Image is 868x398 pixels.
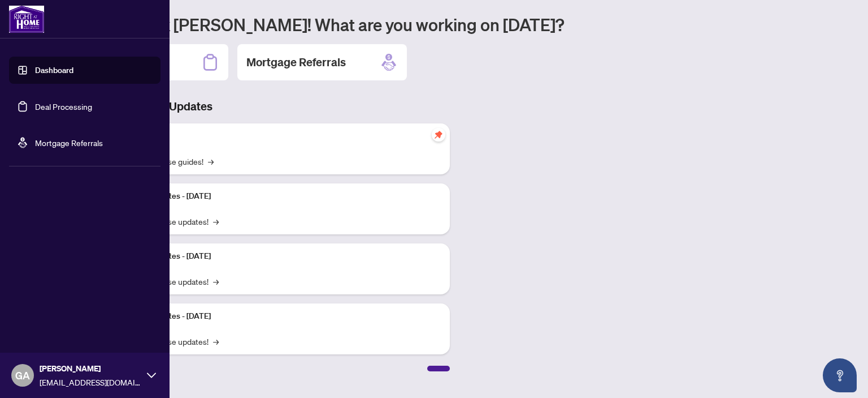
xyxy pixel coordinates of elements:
span: → [213,335,219,348]
a: Deal Processing [35,101,92,112]
span: [EMAIL_ADDRESS][DOMAIN_NAME] [40,376,141,388]
h1: Welcome back [PERSON_NAME]! What are you working on [DATE]? [59,14,854,35]
p: Platform Updates - [DATE] [119,190,441,203]
h3: Brokerage & Industry Updates [59,99,450,114]
span: [PERSON_NAME] [40,362,141,375]
a: Mortgage Referrals [35,138,103,148]
img: logo [9,6,44,33]
p: Platform Updates - [DATE] [119,250,441,263]
p: Self-Help [119,130,441,143]
span: GA [15,367,30,383]
span: → [213,215,219,228]
p: Platform Updates - [DATE] [119,310,441,323]
span: → [213,275,219,288]
button: Open asap [823,358,857,392]
span: pushpin [432,128,445,142]
a: Dashboard [35,65,73,75]
span: → [208,155,214,168]
h2: Mortgage Referrals [246,54,346,70]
